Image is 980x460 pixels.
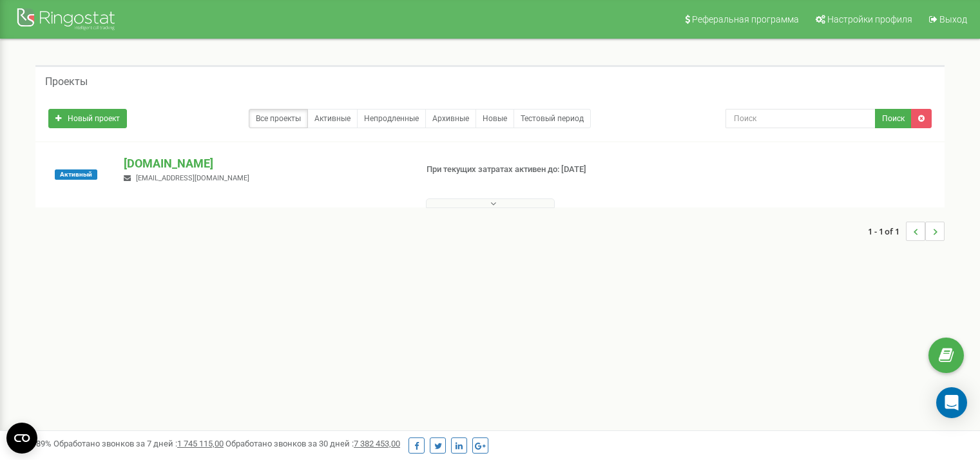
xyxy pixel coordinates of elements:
span: 1 - 1 of 1 [868,222,906,241]
input: Поиск [725,109,876,128]
span: [EMAIL_ADDRESS][DOMAIN_NAME] [136,174,249,182]
span: Выход [939,14,967,24]
a: Непродленные [357,109,426,128]
u: 1 745 115,00 [177,439,224,448]
a: Активные [307,109,358,128]
a: Новые [476,109,514,128]
a: Все проекты [249,109,308,128]
span: Обработано звонков за 30 дней : [226,439,400,448]
span: Реферальная программа [692,14,799,24]
span: Обработано звонков за 7 дней : [53,439,224,448]
nav: ... [868,209,945,254]
p: При текущих затратах активен до: [DATE] [427,164,633,176]
span: Активный [55,169,97,180]
button: Поиск [875,109,912,128]
u: 7 382 453,00 [354,439,400,448]
a: Архивные [425,109,476,128]
a: Новый проект [48,109,127,128]
div: Open Intercom Messenger [936,387,967,418]
button: Open CMP widget [6,423,37,454]
p: [DOMAIN_NAME] [124,155,405,172]
h5: Проекты [45,76,88,88]
a: Тестовый период [514,109,591,128]
span: Настройки профиля [827,14,912,24]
